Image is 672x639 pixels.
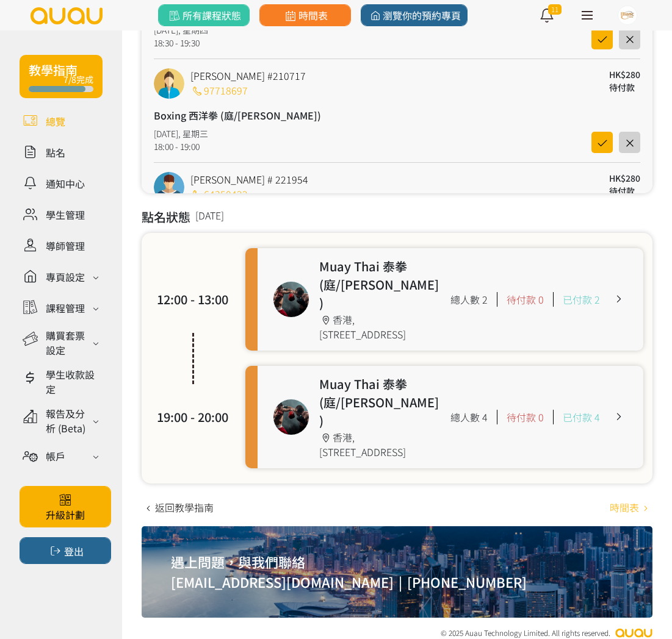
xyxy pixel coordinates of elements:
[190,187,248,201] a: 64350422
[615,628,652,638] img: auau.png
[609,81,640,94] div: 待付款
[407,572,527,592] a: [PHONE_NUMBER]
[361,4,468,26] a: 瀏覽你的預約專頁
[259,4,351,26] a: 時間表
[154,37,311,49] div: 18:30 - 19:30
[154,127,312,140] div: [DATE], 星期三
[157,408,230,426] div: 19:00 - 20:00
[20,537,111,564] button: 登出
[171,552,623,572] h2: 遇上問題，與我們聯絡
[171,572,394,592] a: [EMAIL_ADDRESS][DOMAIN_NAME]
[46,301,85,315] div: 課程管理
[190,83,248,98] a: 97718697
[154,140,312,153] div: 18:00 - 19:00
[29,7,104,24] img: logo.svg
[609,68,640,81] div: HK$280
[46,449,65,463] div: 帳戶
[167,8,240,23] span: 所有課程狀態
[190,172,308,187] a: [PERSON_NAME] # 221954
[154,108,321,123] h4: Boxing 西洋拳 (庭/[PERSON_NAME])
[609,172,640,185] div: HK$280
[367,8,461,23] span: 瀏覽你的預約專頁
[190,68,306,83] a: [PERSON_NAME] #210717
[46,270,85,284] div: 專頁設定
[142,500,214,515] a: 返回教學指南
[283,8,327,23] span: 時間表
[441,627,610,638] div: © 2025 Auau Technology Limited. All rights reserved.
[46,406,89,435] div: 報告及分析 (Beta)
[399,572,402,592] span: |
[142,208,190,226] h3: 點名狀態
[46,328,89,357] div: 購買套票設定
[158,4,250,26] a: 所有課程狀態
[20,486,111,527] a: 升級計劃
[548,4,562,15] span: 11
[609,185,640,198] div: 待付款
[610,500,652,515] a: 時間表
[157,290,230,309] div: 12:00 - 13:00
[195,208,224,233] span: [DATE]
